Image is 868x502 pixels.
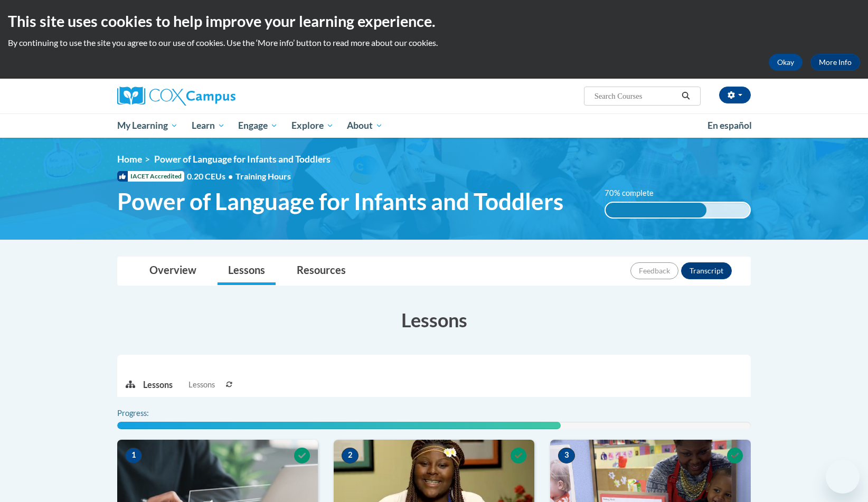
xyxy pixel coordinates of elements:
a: My Learning [110,113,185,138]
a: Explore [285,113,341,138]
button: Okay [769,54,803,71]
span: 3 [558,448,575,463]
span: 0.20 CEUs [187,171,235,182]
span: Lessons [188,379,215,391]
span: Power of Language for Infants and Toddlers [154,154,331,165]
a: Resources [286,257,356,285]
span: 1 [125,448,142,463]
span: Engage [238,119,278,132]
span: 2 [342,448,358,463]
div: Main menu [101,113,767,138]
p: By continuing to use the site you agree to our use of cookies. Use the ‘More info’ button to read... [8,37,860,49]
h3: Lessons [117,307,751,333]
p: Lessons [143,379,173,391]
span: IACET Accredited [117,171,184,182]
a: Lessons [218,257,276,285]
img: Cox Campus [117,87,235,106]
div: 70% complete [606,203,706,217]
h2: This site uses cookies to help improve your learning experience. [8,11,860,32]
input: Search Courses [593,90,678,102]
a: Cox Campus [117,87,318,106]
span: Learn [192,119,225,132]
a: Home [117,154,142,165]
a: Engage [231,113,285,138]
span: My Learning [117,119,178,132]
span: En español [707,120,752,131]
button: Search [678,90,694,102]
a: En español [701,115,759,137]
label: Progress: [117,408,178,419]
span: • [228,171,233,181]
button: Account Settings [719,87,751,103]
span: About [347,119,383,132]
label: 70% complete [605,187,665,199]
button: Transcript [681,262,732,279]
a: Overview [139,257,207,285]
a: More Info [810,54,860,71]
button: Feedback [630,262,678,279]
span: Training Hours [235,171,291,181]
iframe: Button to launch messaging window [826,460,860,494]
a: About [341,113,390,138]
span: Power of Language for Infants and Toddlers [117,187,563,215]
a: Learn [185,113,232,138]
span: Explore [291,119,334,132]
